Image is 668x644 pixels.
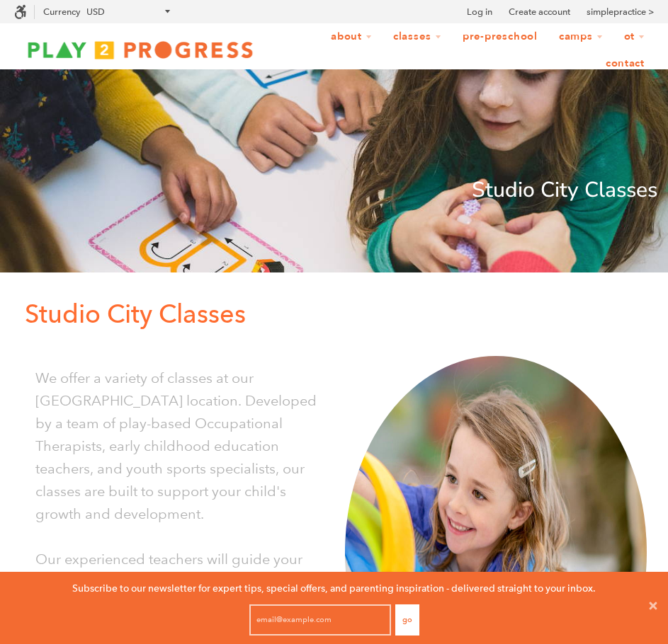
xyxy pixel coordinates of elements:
input: email@example.com [249,604,391,636]
button: Go [395,604,419,636]
a: OT [615,23,655,50]
a: Contact [596,50,654,77]
a: Camps [550,23,612,50]
img: Play2Progress logo [14,36,266,64]
p: Studio City Classes [11,173,657,207]
a: Log in [467,5,492,19]
a: About [322,23,381,50]
a: Pre-Preschool [453,23,547,50]
p: Studio City Classes [25,294,657,335]
a: Classes [384,23,451,50]
a: simplepractice > [587,5,654,19]
p: Subscribe to our newsletter for expert tips, special offers, and parenting inspiration - delivere... [72,580,596,596]
p: We offer a variety of classes at our [GEOGRAPHIC_DATA] location. Developed by a team of play-base... [35,367,324,525]
a: Create account [509,5,570,19]
label: Currency [43,6,80,17]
